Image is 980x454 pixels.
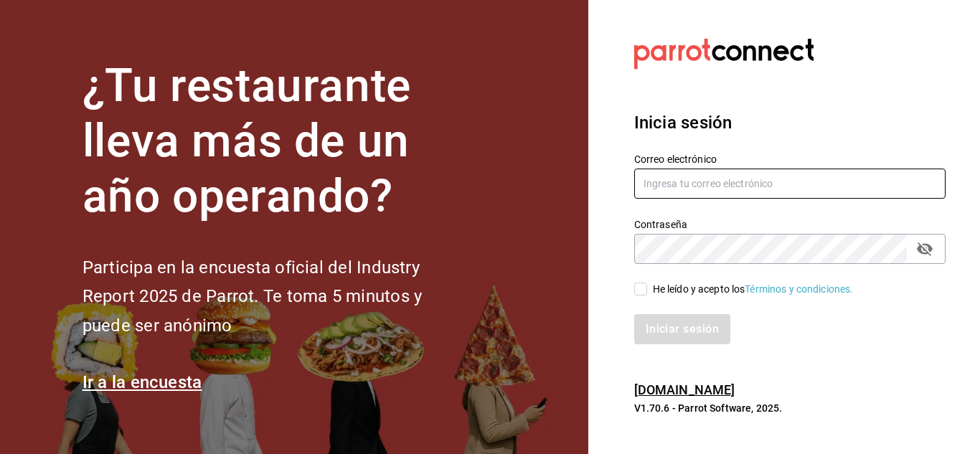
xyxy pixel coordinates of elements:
[634,401,946,415] p: V1.70.6 - Parrot Software, 2025.
[745,283,853,295] a: Términos y condiciones.
[83,253,470,341] h2: Participa en la encuesta oficial del Industry Report 2025 de Parrot. Te toma 5 minutos y puede se...
[653,282,854,297] div: He leído y acepto los
[634,154,946,164] label: Correo electrónico
[634,169,946,199] input: Ingresa tu correo electrónico
[634,110,946,136] h3: Inicia sesión
[83,59,470,224] h1: ¿Tu restaurante lleva más de un año operando?
[634,382,735,397] a: [DOMAIN_NAME]
[913,237,937,261] button: passwordField
[83,372,202,392] a: Ir a la encuesta
[634,219,946,230] label: Contraseña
